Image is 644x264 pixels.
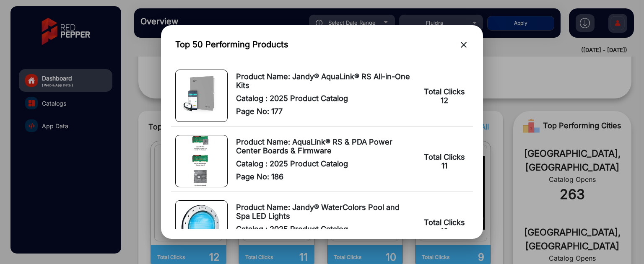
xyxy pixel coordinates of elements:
span: Total Clicks [424,218,465,227]
span: 10 [441,227,448,236]
span: Total Clicks [424,153,465,161]
span: Page No: 177 [236,107,414,116]
span: 11 [441,161,447,170]
span: Catalog : 2025 Product Catalog [236,94,414,103]
img: Product Image [190,135,213,187]
span: Total Clicks [424,87,465,96]
span: Page No: 186 [236,172,414,181]
span: Product Name: Jandy® AquaLink® RS All-in-One Kits [236,72,414,90]
span: Catalog : 2025 Product Catalog [236,159,414,168]
mat-icon: close [459,40,469,50]
h3: Top 50 Performing Products [175,39,288,49]
span: Catalog : 2025 Product Catalog [236,225,414,233]
span: Product Name: Jandy® WaterColors Pool and Spa LED Lights [236,203,414,220]
img: Product Image [176,201,227,252]
span: Product Name: AquaLink® RS & PDA Power Center Boards & Firmware [236,137,414,155]
span: 12 [441,96,448,105]
img: Product Image [176,70,227,122]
